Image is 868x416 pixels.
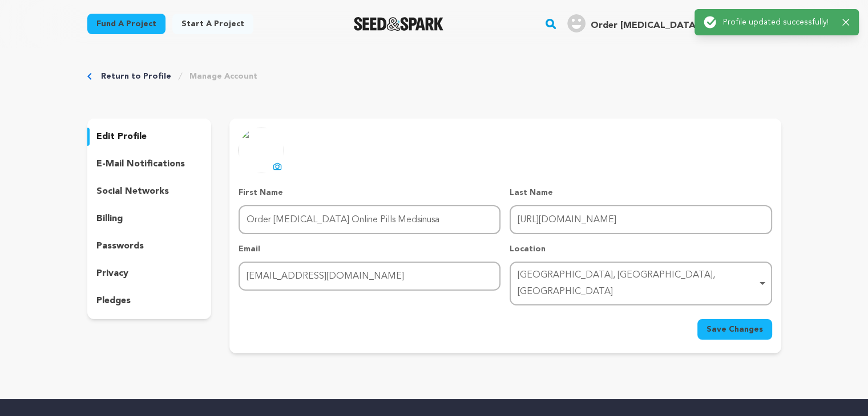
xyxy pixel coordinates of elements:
div: Breadcrumb [87,71,781,82]
a: Start a project [172,14,253,34]
p: social networks [96,185,169,198]
button: passwords [87,237,212,255]
span: Order [MEDICAL_DATA] Online Pills M. [590,21,762,30]
p: pledges [96,294,131,308]
p: edit profile [96,130,147,144]
button: Save Changes [697,319,772,340]
a: Seed&Spark Homepage [354,17,443,31]
a: Manage Account [189,71,257,82]
span: Save Changes [706,324,763,335]
p: e-mail notifications [96,157,185,171]
button: privacy [87,264,212,283]
div: [GEOGRAPHIC_DATA], [GEOGRAPHIC_DATA], [GEOGRAPHIC_DATA] [518,267,757,300]
span: Order Butalbital Online Pills M.'s Profile [565,12,781,36]
button: billing [87,210,212,228]
a: Fund a project [87,14,165,34]
button: social networks [87,182,212,201]
button: edit profile [87,128,212,146]
img: user.png [567,14,586,32]
p: Location [510,243,772,255]
input: Last Name [510,205,772,234]
p: billing [96,212,123,226]
p: privacy [96,267,128,280]
input: Email [239,262,500,291]
p: Profile updated successfully! [723,17,833,28]
p: First Name [239,187,500,198]
p: Email [239,243,500,255]
a: Order Butalbital Online Pills M.'s Profile [565,12,781,32]
img: Seed&Spark Logo Dark Mode [354,17,443,31]
button: e-mail notifications [87,155,212,173]
div: Order Butalbital Online Pills M.'s Profile [567,14,762,32]
a: Return to Profile [101,71,171,82]
input: First Name [239,205,500,234]
p: Last Name [510,187,772,198]
p: passwords [96,239,144,253]
button: pledges [87,292,212,310]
